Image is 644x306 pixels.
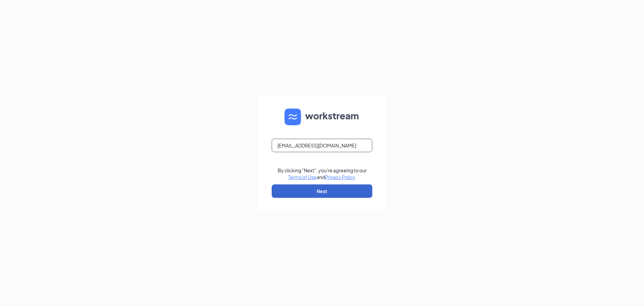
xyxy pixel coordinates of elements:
button: Next [272,184,372,198]
input: Email [272,139,372,152]
a: Privacy Policy [325,174,355,180]
a: Terms of Use [288,174,317,180]
img: WS logo and Workstream text [284,108,360,125]
div: By clicking "Next", you're agreeing to our and . [278,167,367,180]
